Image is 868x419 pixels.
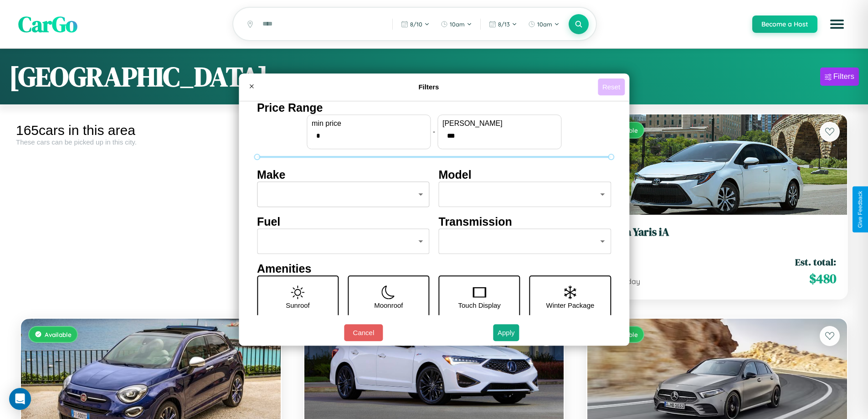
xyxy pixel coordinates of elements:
[45,331,72,338] span: Available
[9,388,31,410] div: Open Intercom Messenger
[820,67,859,86] button: Filters
[257,215,430,228] h4: Fuel
[857,191,863,228] div: Give Feedback
[833,72,854,81] div: Filters
[809,269,836,288] span: $ 480
[493,324,519,341] button: Apply
[537,21,552,28] span: 10am
[312,119,426,128] label: min price
[260,83,598,91] h4: Filters
[257,262,611,275] h4: Amenities
[752,16,817,33] button: Become a Host
[442,119,556,128] label: [PERSON_NAME]
[396,17,434,31] button: 8/10
[257,168,430,181] h4: Make
[824,11,850,37] button: Open menu
[439,168,611,181] h4: Model
[621,277,640,286] span: / day
[439,215,611,228] h4: Transmission
[16,138,286,146] div: These cars can be picked up in this city.
[344,324,383,341] button: Cancel
[16,123,286,138] div: 165 cars in this area
[257,101,611,114] h4: Price Range
[795,255,836,269] span: Est. total:
[18,9,77,39] span: CarGo
[598,78,625,95] button: Reset
[450,21,465,28] span: 10am
[498,21,510,28] span: 8 / 13
[598,226,836,239] h3: Toyota Yaris iA
[524,17,564,31] button: 10am
[286,299,310,311] p: Sunroof
[374,299,403,311] p: Moonroof
[546,299,595,311] p: Winter Package
[9,58,268,95] h1: [GEOGRAPHIC_DATA]
[436,17,477,31] button: 10am
[410,21,422,28] span: 8 / 10
[598,226,836,248] a: Toyota Yaris iA2016
[433,125,435,138] p: -
[458,299,500,311] p: Touch Display
[484,17,522,31] button: 8/13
